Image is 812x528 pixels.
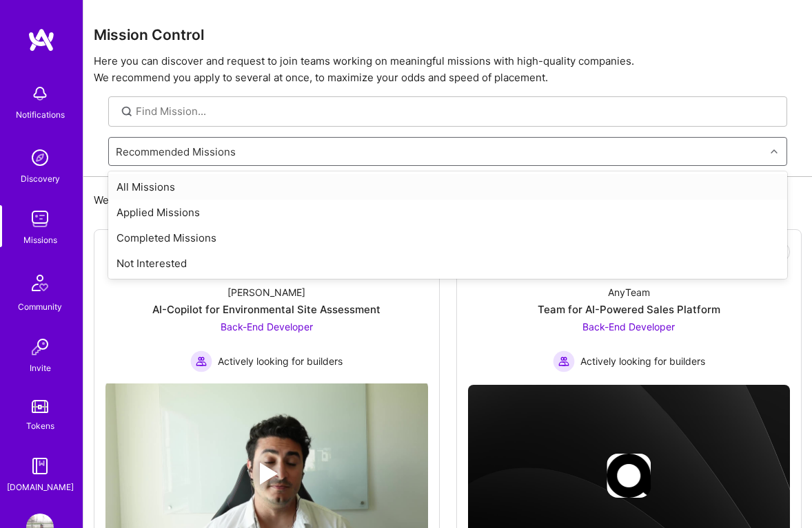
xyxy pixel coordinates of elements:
[23,233,57,247] div: Missions
[582,321,675,332] span: Back-End Developer
[94,193,627,207] p: We recommend missions based on your , , and .
[26,419,54,433] div: Tokens
[116,144,236,158] div: Recommended Missions
[119,104,135,120] i: icon SearchGrey
[94,26,802,43] h3: Mission Control
[105,241,428,372] a: Company Logo[PERSON_NAME]AI-Copilot for Environmental Site AssessmentBack-End Developer Actively ...
[108,251,787,276] div: Not Interested
[136,104,777,118] input: Find Mission...
[771,148,778,155] i: icon Chevron
[30,361,51,375] div: Invite
[26,452,54,480] img: guide book
[553,350,575,372] img: Actively looking for builders
[32,400,48,413] img: tokens
[7,480,74,494] div: [DOMAIN_NAME]
[26,333,54,361] img: Invite
[608,285,650,299] div: AnyTeam
[21,171,60,186] div: Discovery
[218,354,343,368] span: Actively looking for builders
[26,80,54,107] img: bell
[28,28,55,52] img: logo
[26,144,54,171] img: discovery
[18,299,62,314] div: Community
[108,200,787,225] div: Applied Missions
[538,302,720,317] div: Team for AI-Powered Sales Platform
[468,241,791,374] a: Company LogoAnyTeamTeam for AI-Powered Sales PlatformBack-End Developer Actively looking for buil...
[221,321,313,332] span: Back-End Developer
[26,205,54,233] img: teamwork
[607,454,651,498] img: Company logo
[108,225,787,251] div: Completed Missions
[108,174,787,200] div: All Missions
[16,107,65,122] div: Notifications
[152,302,380,317] div: AI-Copilot for Environmental Site Assessment
[580,354,705,368] span: Actively looking for builders
[190,350,212,372] img: Actively looking for builders
[94,53,802,86] p: Here you can discover and request to join teams working on meaningful missions with high-quality ...
[23,266,57,299] img: Community
[227,285,305,299] div: [PERSON_NAME]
